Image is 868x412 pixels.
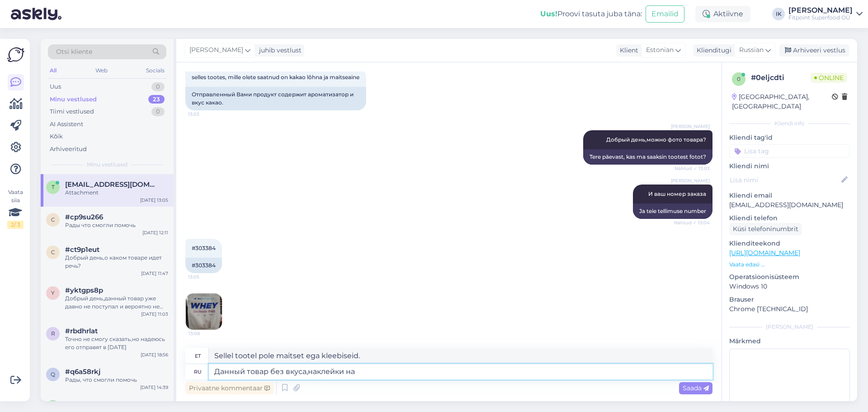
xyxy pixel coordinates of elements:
div: Точно не смогу сказать,но надеюсь его отправят в [DATE] [65,335,168,351]
p: Brauser [729,295,850,304]
p: Windows 10 [729,282,850,291]
span: Estonian [646,45,674,55]
div: Attachment [65,189,168,197]
button: Emailid [646,5,684,23]
div: Рады, что смогли помочь [65,376,168,384]
div: [PERSON_NAME] [788,7,853,14]
img: Askly Logo [7,46,24,63]
div: Web [94,65,109,76]
span: #rbdhrlat [65,327,98,335]
div: Minu vestlused [50,95,97,104]
div: All [48,65,58,76]
span: c [51,216,55,223]
div: Arhiveeritud [50,145,87,154]
span: c [51,249,55,256]
p: Kliendi telefon [729,213,850,223]
span: Minu vestlused [87,161,127,169]
div: [GEOGRAPHIC_DATA], [GEOGRAPHIC_DATA] [732,92,832,111]
div: Добрый день,данный товар уже давно не поступал и вероятно не поступит [65,294,168,311]
div: [DATE] 11:47 [141,270,168,277]
div: [PERSON_NAME] [729,323,850,331]
div: AI Assistent [50,120,83,129]
div: # 0eljcdti [751,72,811,83]
div: 0 [151,107,165,116]
div: Kliendi info [729,119,850,128]
span: 13:03 [188,111,222,118]
div: Socials [144,65,166,76]
div: [DATE] 13:05 [140,197,168,204]
div: Рады что смогли помочь [65,221,168,229]
span: Добрый день,можно фото товара? [606,136,706,143]
p: Märkmed [729,336,850,346]
span: y [51,289,55,296]
span: 0 [737,76,741,82]
input: Lisa tag [729,144,850,158]
div: Proovi tasuta juba täna: [540,9,642,19]
span: И ваш номер заказа [648,190,706,197]
div: Klient [616,46,638,55]
span: 13:05 [188,274,222,280]
div: 23 [148,95,165,104]
div: Privaatne kommentaar [185,382,274,394]
div: Kõik [50,132,63,141]
div: Tere päevast, kas ma saaksin tootest fotot? [583,149,712,165]
div: 2 / 3 [7,221,24,229]
p: Kliendi tag'id [729,133,850,142]
p: Klienditeekond [729,239,850,248]
span: [PERSON_NAME] [671,177,710,184]
span: selles tootes, mille olete saatnud on kakao lõhna ja maitseaine [192,74,359,81]
div: 0 [151,82,165,91]
div: [DATE] 12:11 [142,229,168,236]
div: [DATE] 18:56 [141,351,168,358]
span: #q6a58rkj [65,368,100,376]
div: Klienditugi [693,46,731,55]
div: Добрый день,о каком товаре идет речь? [65,254,168,270]
div: Ja teie tellimuse number [633,204,712,219]
span: Nähtud ✓ 13:04 [674,219,710,226]
div: et [195,348,201,364]
p: [EMAIL_ADDRESS][DOMAIN_NAME] [729,200,850,210]
div: #303384 [185,258,222,273]
div: IK [772,8,785,20]
span: [PERSON_NAME] [189,45,243,55]
div: Fitpoint Superfood OÜ [788,14,853,21]
div: [DATE] 14:39 [140,384,168,391]
textarea: Данный товар без вкуса,наклейки на [209,364,712,379]
div: Aktiivne [695,6,750,22]
span: Online [811,73,847,83]
span: Saada [683,384,709,392]
span: #pbhavapf [65,400,103,408]
p: Operatsioonisüsteem [729,272,850,282]
p: Vaata edasi ... [729,260,850,269]
span: Nähtud ✓ 13:03 [675,165,710,172]
img: Attachment [186,294,222,330]
p: Kliendi nimi [729,161,850,171]
b: Uus! [540,9,557,18]
div: ru [194,364,202,379]
div: [DATE] 11:03 [141,311,168,317]
span: #ct9p1eut [65,246,99,254]
span: q [51,371,55,378]
p: Kliendi email [729,191,850,200]
input: Lisa nimi [730,175,840,185]
div: Tiimi vestlused [50,107,94,116]
div: Vaata siia [7,188,24,229]
a: [PERSON_NAME]Fitpoint Superfood OÜ [788,7,863,21]
span: Otsi kliente [56,47,92,57]
span: #303384 [192,245,216,251]
div: Arhiveeri vestlus [779,44,849,57]
span: t [52,184,55,190]
div: Küsi telefoninumbrit [729,223,802,235]
span: #cp9su266 [65,213,103,221]
textarea: Sellel tootel pole maitset ega kleebiseid. [209,348,712,364]
span: #yktgps8p [65,286,103,294]
div: juhib vestlust [255,46,302,55]
div: Uus [50,82,61,91]
span: Russian [739,45,764,55]
span: troon24@hot.ee [65,180,159,189]
span: r [51,330,55,337]
span: [PERSON_NAME] [671,123,710,130]
span: 13:08 [189,330,222,337]
a: [URL][DOMAIN_NAME] [729,249,800,257]
div: Отправленный Вами продукт содержит ароматизатор и вкус какао. [185,87,366,110]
